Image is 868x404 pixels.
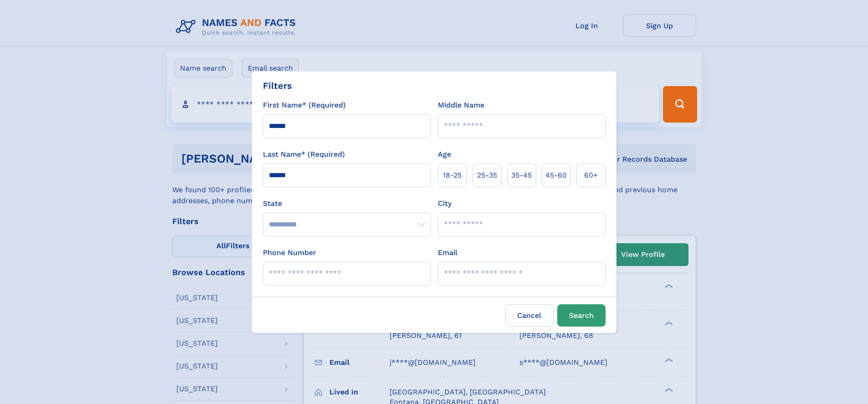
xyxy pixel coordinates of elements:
[545,170,567,181] span: 45‑60
[263,149,345,160] label: Last Name* (Required)
[438,247,457,258] label: Email
[263,198,431,209] label: State
[584,170,598,181] span: 60+
[443,170,462,181] span: 18‑25
[438,100,484,111] label: Middle Name
[511,170,532,181] span: 35‑45
[557,304,606,327] button: Search
[438,149,451,160] label: Age
[477,170,497,181] span: 25‑35
[263,247,316,258] label: Phone Number
[505,304,554,327] label: Cancel
[438,198,452,209] label: City
[263,79,292,92] div: Filters
[263,100,346,111] label: First Name* (Required)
